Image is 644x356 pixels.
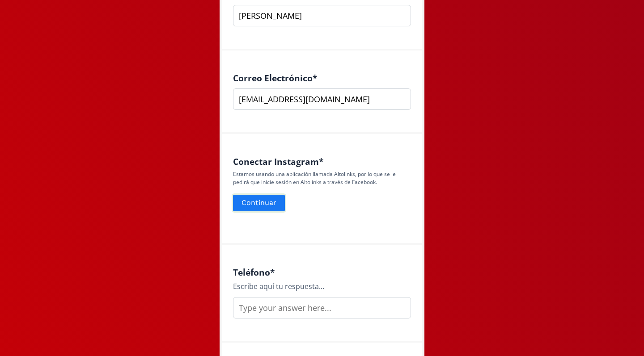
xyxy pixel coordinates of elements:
[233,170,411,186] p: Estamos usando una aplicación llamada Altolinks, por lo que se le pedirá que inicie sesión en Alt...
[233,88,411,110] input: nombre@ejemplo.com
[232,193,286,213] button: Continuar
[233,73,411,83] h4: Correo Electrónico *
[233,5,411,26] input: Escribe aquí tu respuesta...
[233,156,411,167] h4: Conectar Instagram *
[233,281,411,292] div: Escribe aquí tu respuesta...
[233,297,411,318] input: Type your answer here...
[233,267,411,277] h4: Teléfono *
